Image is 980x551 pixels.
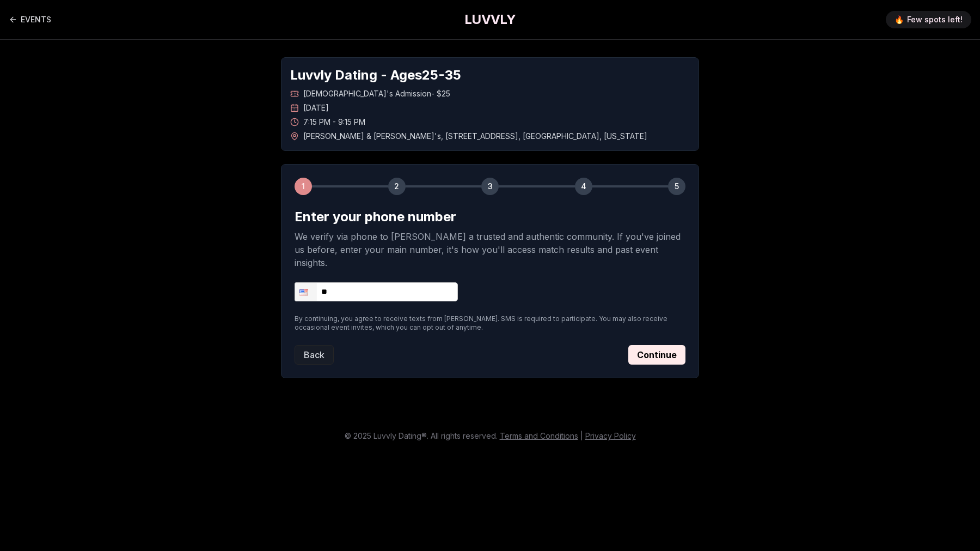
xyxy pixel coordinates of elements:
[628,345,685,365] button: Continue
[575,178,592,195] div: 4
[481,178,499,195] div: 3
[303,131,647,142] span: [PERSON_NAME] & [PERSON_NAME]'s , [STREET_ADDRESS] , [GEOGRAPHIC_DATA] , [US_STATE]
[295,178,312,195] div: 1
[580,431,583,440] span: |
[303,88,450,99] span: [DEMOGRAPHIC_DATA]'s Admission - $25
[303,117,365,128] span: 7:15 PM - 9:15 PM
[388,178,406,195] div: 2
[295,345,334,365] button: Back
[303,102,329,113] span: [DATE]
[895,14,904,25] span: 🔥
[9,9,51,31] a: Back to events
[295,283,316,301] div: United States: + 1
[295,314,685,332] p: By continuing, you agree to receive texts from [PERSON_NAME]. SMS is required to participate. You...
[464,11,516,28] a: LUVVLY
[585,431,636,440] a: Privacy Policy
[668,178,685,195] div: 5
[295,230,685,269] p: We verify via phone to [PERSON_NAME] a trusted and authentic community. If you've joined us befor...
[290,66,690,84] h1: Luvvly Dating - Ages 25 - 35
[907,14,963,25] span: Few spots left!
[500,431,578,440] a: Terms and Conditions
[295,208,685,226] h2: Enter your phone number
